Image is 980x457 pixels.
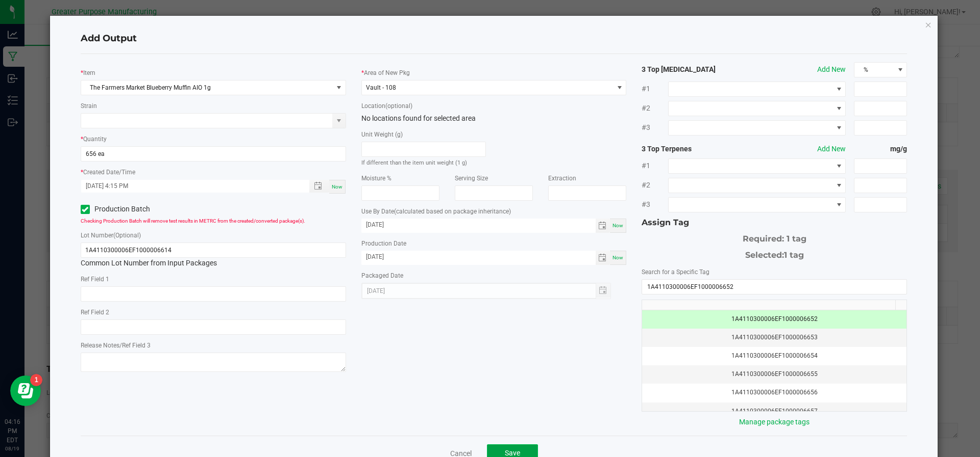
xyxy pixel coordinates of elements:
span: Now [332,184,342,190]
span: Vault - 108 [366,84,396,91]
label: Item [83,68,95,77]
label: Area of New Pkg [364,68,410,77]
div: 1A4110300006EF1000006657 [648,407,900,416]
span: Toggle calendar [596,219,610,233]
div: 1A4110300006EF1000006656 [648,388,900,397]
div: Selected: [642,245,907,261]
iframe: Resource center [10,375,41,406]
span: 1 tag [784,250,804,260]
input: Date [361,219,596,231]
small: If different than the item unit weight (1 g) [361,159,467,166]
span: #1 [642,84,668,94]
span: #3 [642,199,668,210]
span: Now [612,255,623,260]
label: Ref Field 2 [81,308,109,317]
div: 1A4110300006EF1000006653 [648,333,900,342]
label: Location [361,101,412,111]
label: Quantity [83,135,107,144]
span: #2 [642,103,668,114]
strong: 3 Top Terpenes [642,144,748,154]
label: Ref Field 1 [81,275,109,284]
span: NO DATA FOUND [668,101,846,116]
div: Common Lot Number from Input Packages [81,243,346,268]
label: Moisture % [361,174,391,183]
div: Required: 1 tag [642,229,907,245]
button: Add New [817,144,846,154]
span: #3 [642,122,668,133]
span: Save [505,449,520,457]
label: Release Notes/Ref Field 3 [81,341,151,350]
span: NO DATA FOUND [668,158,846,174]
label: Packaged Date [361,271,403,280]
a: Manage package tags [739,418,810,426]
span: The Farmers Market Blueberry Muffin AIO 1g [81,80,333,95]
button: Add New [817,64,846,75]
strong: mg/g [854,144,907,154]
span: Toggle popup [309,180,329,193]
input: Date [361,251,596,263]
label: Use By Date [361,207,511,216]
label: Serving Size [455,174,488,183]
span: (Optional) [113,232,141,239]
div: 1A4110300006EF1000006652 [648,314,900,324]
label: Production Date [361,239,406,248]
label: Unit Weight (g) [361,130,403,139]
label: Strain [81,101,97,111]
span: NO DATA FOUND [668,120,846,136]
strong: 3 Top [MEDICAL_DATA] [642,64,748,75]
span: Now [612,223,623,228]
span: Checking Production Batch will remove test results in METRC from the created/converted package(s). [81,218,305,224]
span: NO DATA FOUND [668,197,846,212]
iframe: Resource center unread badge [30,374,42,386]
span: #1 [642,160,668,171]
label: Extraction [548,174,576,183]
span: #2 [642,180,668,191]
span: NO DATA FOUND [668,82,846,97]
span: % [854,63,894,77]
label: Production Batch [81,204,206,214]
h4: Add Output [81,32,908,45]
div: 1A4110300006EF1000006655 [648,369,900,379]
span: (optional) [385,102,412,110]
label: Search for a Specific Tag [642,267,709,277]
span: No locations found for selected area [361,114,476,122]
label: Lot Number [81,231,141,240]
span: NO DATA FOUND [668,178,846,193]
div: Assign Tag [642,217,907,229]
div: 1A4110300006EF1000006654 [648,351,900,361]
input: Created Datetime [81,180,299,193]
span: (calculated based on package inheritance) [394,208,511,215]
span: Toggle calendar [596,251,610,265]
label: Created Date/Time [83,168,135,177]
